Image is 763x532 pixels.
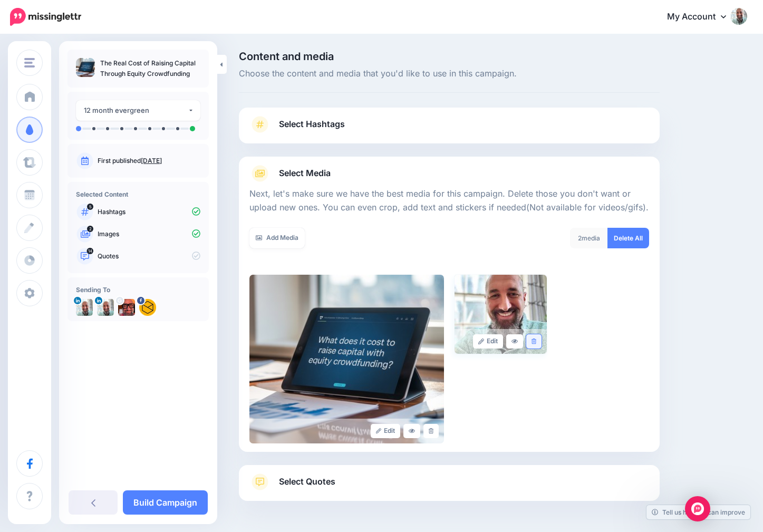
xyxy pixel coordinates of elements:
div: media [570,228,608,248]
p: First published [98,156,200,166]
img: Missinglettr [10,8,81,26]
p: The Real Cost of Raising Capital Through Equity Crowdfunding [100,58,200,79]
span: Select Hashtags [279,117,345,131]
a: My Account [656,4,747,30]
img: ed75e754d8f966c49cd95e09fd06d238_large.jpg [249,275,444,443]
div: 12 month evergreen [84,104,188,117]
a: Edit [371,424,401,438]
span: Select Media [279,166,331,180]
img: 415919369_122130410726082918_2431596141101676240_n-bsa154735.jpg [139,299,156,316]
img: 2a654c0509841d3cf0c65fcb6a30e692_large.jpg [455,275,547,354]
a: Delete All [607,228,649,248]
p: Quotes [98,252,200,261]
img: 1675446412545-50333.png [76,299,93,316]
h4: Sending To [76,286,200,294]
button: 12 month evergreen [76,100,200,121]
p: Hashtags [98,207,200,217]
span: 5 [87,204,93,210]
a: Tell us how we can improve [646,505,750,519]
h4: Selected Content [76,190,200,198]
a: Select Media [249,165,649,182]
img: menu.png [24,58,35,67]
img: ALV-UjXv9xHSaLdXkefNtVgJxGxKbKnMrOlehsRWW_Lwn_Wl6E401wsjS6Ci4UNt2VsVhQJM-FVod5rlg-8b8u2ZtdIYG4W7u... [118,299,135,316]
a: [DATE] [141,157,162,165]
p: Next, let's make sure we have the best media for this campaign. Delete those you don't want or up... [249,187,649,215]
span: 2 [87,226,93,232]
span: 14 [87,248,94,254]
span: 2 [578,234,582,242]
a: Select Quotes [249,473,649,501]
div: Select Media [249,182,649,443]
span: Content and media [239,51,660,62]
img: ed75e754d8f966c49cd95e09fd06d238_thumb.jpg [76,58,95,77]
p: Images [98,229,200,239]
a: Select Hashtags [249,116,649,143]
span: Select Quotes [279,475,335,489]
a: Add Media [249,228,305,248]
img: 1675446412545-50333.png [97,299,114,316]
span: Choose the content and media that you'd like to use in this campaign. [239,67,660,81]
a: Edit [473,334,503,349]
div: Open Intercom Messenger [685,496,710,521]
